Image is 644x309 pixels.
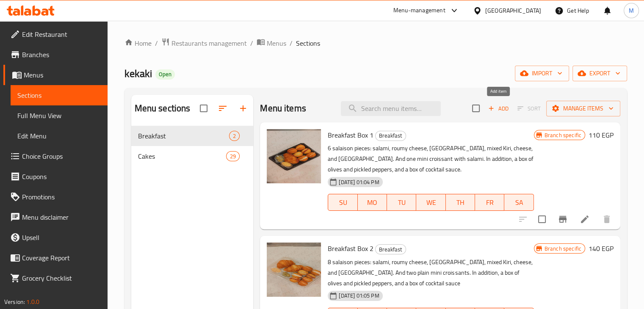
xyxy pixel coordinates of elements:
[335,178,382,186] span: [DATE] 01:04 PM
[227,152,239,160] span: 29
[250,38,253,48] li: /
[296,38,320,48] span: Sections
[124,38,152,48] a: Home
[376,245,406,254] span: Breakfast
[533,210,551,228] span: Select to update
[328,194,357,211] button: SU
[3,65,108,85] a: Menus
[131,146,254,166] div: Cakes29
[485,102,512,115] button: Add
[541,245,585,253] span: Branch specific
[487,104,510,113] span: Add
[522,68,562,79] span: import
[11,85,108,105] a: Sections
[22,151,101,161] span: Choice Groups
[22,212,101,222] span: Menu disclaimer
[3,44,108,65] a: Branches
[467,99,485,117] span: Select section
[171,38,247,48] span: Restaurants management
[257,38,286,49] a: Menus
[332,196,354,209] span: SU
[229,132,239,140] span: 2
[328,129,373,141] span: Breakfast Box 1
[11,105,108,126] a: Full Menu View
[131,126,254,146] div: Breakfast2
[22,232,101,243] span: Upsell
[161,38,247,49] a: Restaurants management
[290,38,293,48] li: /
[328,143,533,175] p: 6 salaison pieces: salami, roumy cheese, [GEOGRAPHIC_DATA], mixed Kiri, cheese, and [GEOGRAPHIC_D...
[24,70,101,80] span: Menus
[376,131,406,141] span: Breakfast
[553,103,614,114] span: Manage items
[361,196,384,209] span: MO
[229,131,240,141] div: items
[124,64,152,83] span: kekaki
[393,6,445,16] div: Menu-management
[22,171,101,182] span: Coupons
[504,194,533,211] button: SA
[553,209,573,229] button: Branch-specific-item
[358,194,387,211] button: MO
[375,244,406,254] div: Breakfast
[267,129,321,183] img: Breakfast Box 1
[17,90,101,100] span: Sections
[335,292,382,300] span: [DATE] 01:05 PM
[485,6,541,15] div: [GEOGRAPHIC_DATA]
[17,131,101,141] span: Edit Menu
[3,146,108,166] a: Choice Groups
[3,248,108,268] a: Coverage Report
[387,194,416,211] button: TU
[572,66,627,81] button: export
[22,29,101,39] span: Edit Restaurant
[22,273,101,283] span: Grocery Checklist
[629,6,634,15] span: M
[22,192,101,202] span: Promotions
[475,194,504,211] button: FR
[579,68,620,79] span: export
[131,122,254,170] nav: Menu sections
[3,187,108,207] a: Promotions
[233,98,253,119] button: Add section
[124,38,627,49] nav: breadcrumb
[508,196,530,209] span: SA
[11,126,108,146] a: Edit Menu
[267,38,286,48] span: Menus
[4,296,25,307] span: Version:
[375,131,406,141] div: Breakfast
[213,98,233,119] span: Sort sections
[138,131,229,141] span: Breakfast
[26,296,39,307] span: 1.0.0
[155,71,175,78] span: Open
[3,24,108,44] a: Edit Restaurant
[420,196,442,209] span: WE
[328,257,533,289] p: 8 salaison pieces: salami, roumy cheese, [GEOGRAPHIC_DATA], mixed Kiri, cheese, and [GEOGRAPHIC_D...
[3,268,108,288] a: Grocery Checklist
[17,110,101,121] span: Full Menu View
[260,102,306,115] h2: Menu items
[22,50,101,60] span: Branches
[597,209,617,229] button: delete
[446,194,475,211] button: TH
[195,99,213,117] span: Select all sections
[478,196,501,209] span: FR
[3,227,108,248] a: Upsell
[267,243,321,297] img: Breakfast Box 2
[138,151,227,161] span: Cakes
[135,102,191,115] h2: Menu sections
[341,101,441,116] input: search
[328,242,373,255] span: Breakfast Box 2
[390,196,413,209] span: TU
[515,66,569,81] button: import
[546,101,620,116] button: Manage items
[3,207,108,227] a: Menu disclaimer
[416,194,445,211] button: WE
[589,129,614,141] h6: 110 EGP
[3,166,108,187] a: Coupons
[22,253,101,263] span: Coverage Report
[226,151,240,161] div: items
[449,196,472,209] span: TH
[580,214,590,224] a: Edit menu item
